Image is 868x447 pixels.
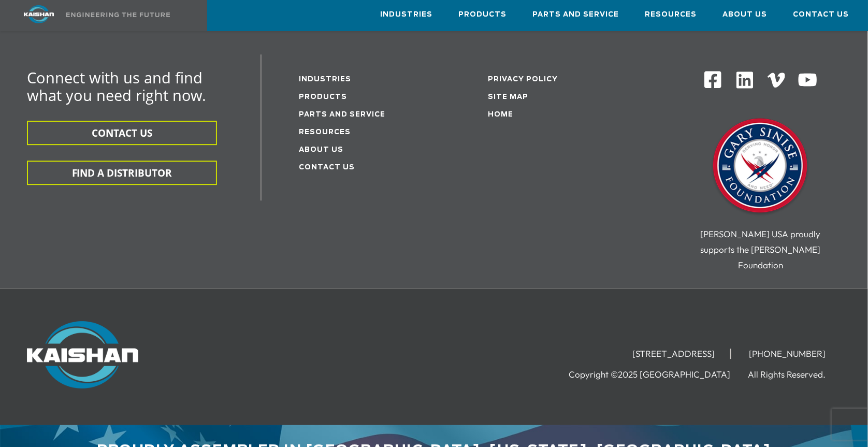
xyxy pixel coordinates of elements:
a: About Us [299,147,343,153]
li: All Rights Reserved. [748,369,841,380]
a: Industries [299,76,351,83]
a: Industries [380,1,432,28]
span: Resources [645,9,697,21]
span: Contact Us [793,9,849,21]
a: Products [299,94,347,100]
img: Kaishan [27,321,138,388]
span: Parts and Service [532,9,619,21]
img: Engineering the future [66,12,170,17]
a: Resources [299,129,351,136]
span: About Us [722,9,767,21]
a: Contact Us [793,1,849,28]
img: Facebook [703,70,722,89]
span: Products [458,9,507,21]
a: Parts and Service [532,1,619,28]
a: Site Map [488,94,528,100]
a: Resources [645,1,697,28]
li: Copyright ©2025 [GEOGRAPHIC_DATA] [569,369,746,380]
li: [STREET_ADDRESS] [617,349,731,359]
img: Gary Sinise Foundation [708,115,812,219]
a: Privacy Policy [488,76,558,83]
a: About Us [722,1,767,28]
li: [PHONE_NUMBER] [733,349,841,359]
a: Parts and service [299,111,385,118]
a: Home [488,111,513,118]
a: Contact Us [299,164,355,171]
span: Connect with us and find what you need right now. [27,67,206,105]
span: [PERSON_NAME] USA proudly supports the [PERSON_NAME] Foundation [700,228,820,270]
button: CONTACT US [27,121,217,145]
button: FIND A DISTRIBUTOR [27,161,217,185]
span: Industries [380,9,432,21]
img: Youtube [798,70,818,90]
img: Linkedin [735,70,755,90]
img: Vimeo [768,73,785,88]
a: Products [458,1,507,28]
